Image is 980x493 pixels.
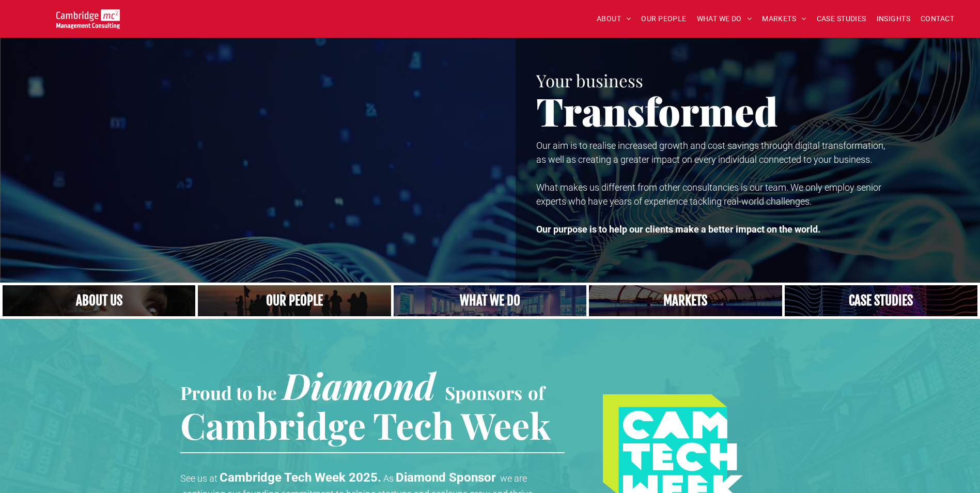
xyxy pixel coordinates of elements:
strong: Diamond Sponsor [396,470,496,485]
span: of [528,380,545,405]
span: Cambridge Tech Week [180,400,551,449]
span: Your business [536,69,643,91]
img: Go to Homepage [56,9,120,29]
a: A yoga teacher lifting his whole body off the ground in the peacock pose [394,285,586,316]
span: Transformed [536,85,778,136]
span: Diamond [283,361,435,409]
span: What makes us different from other consultancies is our team. We only employ senior experts who h... [536,182,881,207]
span: As [383,473,394,484]
a: Close up of woman's face, centered on her eyes [3,285,195,316]
a: INSIGHTS [872,11,915,27]
strong: Our purpose is to help our clients make a better impact on the world. [536,224,820,235]
a: CONTACT [915,11,959,27]
a: MARKETS [757,11,811,27]
span: See us at [180,473,217,484]
a: A crowd in silhouette at sunset, on a rise or lookout point [198,285,391,316]
a: OUR PEOPLE [636,11,691,27]
span: Proud to be [180,380,277,405]
strong: Cambridge Tech Week 2025. [220,470,381,485]
span: Sponsors [445,380,522,405]
a: WHAT WE DO [692,11,757,27]
span: we are [500,473,527,484]
span: Our aim is to realise increased growth and cost savings through digital transformation, as well a... [536,140,885,165]
a: ABOUT [592,11,636,27]
a: CASE STUDIES [812,11,872,27]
